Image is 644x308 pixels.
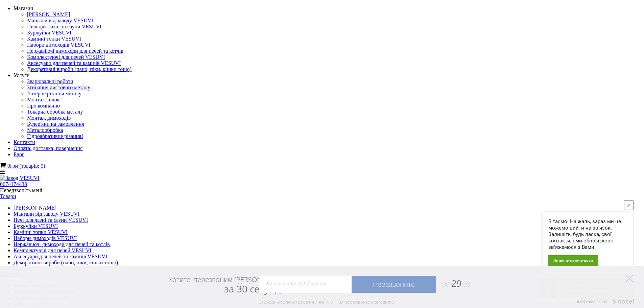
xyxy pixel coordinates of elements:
a: 0грн (товарів: 0) [7,163,45,169]
span: 00: [442,280,451,289]
div: Залишити контакти [548,255,598,266]
a: Булер'яни на замовлення [27,121,84,127]
a: Монтаж димоходів [27,115,71,121]
a: Згинання листового металу [27,85,90,90]
a: Декоративні вироби (пано, піки, кішки тощо) [27,66,132,72]
span: Виртуальная АТС [577,300,608,304]
a: Набори димоходів VESUVI [27,42,91,48]
a: Аксесуари для печей та камінів VESUVI [27,60,121,66]
div: Хотите, перезвоним [PERSON_NAME] [169,275,285,294]
a: Нержавіючі димоходи для печей та котлів [14,241,110,247]
a: Виртуальная АТС [573,299,636,308]
div: Вітаємо! На жаль, зараз ми не можемо вийти на зв'язок. Залишіть, будь ласка, свої контакти, і ми ... [548,218,628,251]
a: Блог [14,151,24,157]
a: Набори димоходів VESUVI [14,235,77,241]
span: :99 [461,280,471,289]
a: Печі для лазні та сауни VESUVI [27,24,101,29]
div: Магазин [14,5,644,11]
a: Мангали від заводу VESUVI [14,211,80,217]
a: Комплектуючі для печей VESUVI [27,54,105,60]
a: Токарна обробка металу [27,109,83,115]
a: Мангали від заводу VESUVI [27,18,93,23]
a: Буржуйки VESUVI [27,30,71,35]
a: Монтаж пічок [27,97,60,102]
a: [PERSON_NAME] [27,11,70,17]
a: Буржуйки VESUVI [14,223,58,229]
a: Камінні топки VESUVI [27,36,81,42]
a: Оплата, доставка, повернення [14,145,82,151]
a: Камінні топки VESUVI [14,229,68,235]
a: Контакти [14,139,35,145]
button: close button [624,200,634,210]
a: Зварювальні роботи [27,78,73,84]
a: Перезвоните [352,276,436,293]
div: Свободных операторов на линии: 5 Заказов звонков сегодня: 5+ [259,299,397,305]
div: Услуги [14,72,644,78]
a: Нержавіючі димоходи для печей та котлів [27,48,123,54]
a: Гідроабразивне різання! [27,133,83,139]
a: Металообробка [27,127,63,133]
a: Декоративні вироби (пано, піки, кішки тощо) [14,260,118,265]
a: Лазерне різання металу [27,91,81,96]
span: за 30 секунд? [224,282,285,295]
span: 29 [436,277,471,289]
a: Печі для лазні та сауни VESUVI [14,217,88,223]
a: [PERSON_NAME] [14,205,56,211]
a: Комплектуючі для печей VESUVI [14,247,92,253]
a: Про компанію [27,103,60,109]
a: Аксесуари для печей та камінів VESUVI [14,254,107,259]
